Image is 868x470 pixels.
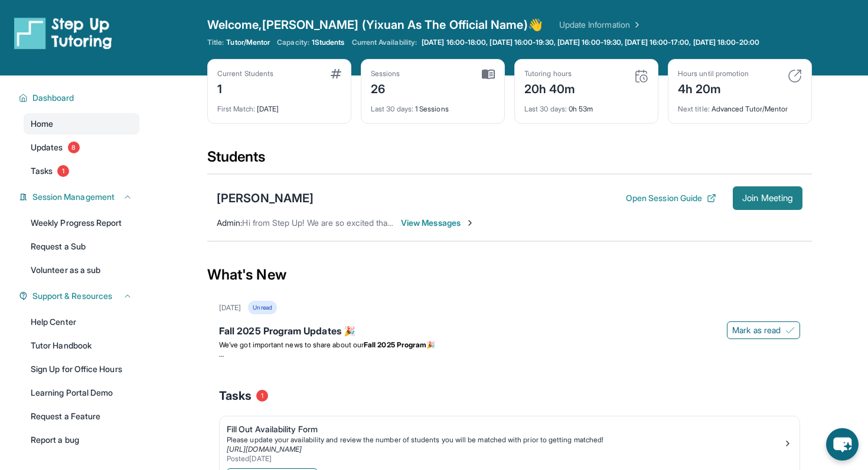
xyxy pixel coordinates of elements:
[524,97,648,114] div: 0h 53m
[422,38,759,47] span: [DATE] 16:00-18:00, [DATE] 16:00-19:30, [DATE] 16:00-19:30, [DATE] 16:00-17:00, [DATE] 18:00-20:00
[678,97,802,114] div: Advanced Tutor/Mentor
[217,190,314,206] div: [PERSON_NAME]
[24,212,139,234] a: Weekly Progress Report
[559,19,642,31] a: Update Information
[24,236,139,257] a: Request a Sub
[785,326,795,335] img: Mark as read
[24,113,139,134] a: Home
[678,78,749,97] div: 4h 20m
[57,165,69,177] span: 1
[32,191,115,203] span: Session Management
[524,104,567,113] span: Last 30 days :
[482,69,495,80] img: card
[217,78,273,97] div: 1
[277,38,309,47] span: Capacity:
[217,218,242,228] span: Admin :
[524,69,576,78] div: Tutoring hours
[24,137,139,158] a: Updates8
[31,142,63,153] span: Updates
[24,406,139,427] a: Request a Feature
[401,217,475,229] span: View Messages
[28,92,132,104] button: Dashboard
[826,428,859,461] button: chat-button
[24,359,139,380] a: Sign Up for Office Hours
[733,186,802,210] button: Join Meeting
[28,191,132,203] button: Session Management
[24,259,139,281] a: Volunteer as a sub
[24,160,139,182] a: Tasks1
[227,454,783,464] div: Posted [DATE]
[248,301,276,314] div: Unread
[31,165,53,177] span: Tasks
[24,429,139,451] a: Report a bug
[24,382,139,403] a: Learning Portal Demo
[219,324,800,340] div: Fall 2025 Program Updates 🎉
[371,78,400,97] div: 26
[634,69,648,83] img: card
[220,416,800,466] a: Fill Out Availability FormPlease update your availability and review the number of students you w...
[626,192,716,204] button: Open Session Guide
[207,38,224,47] span: Title:
[426,340,435,349] span: 🎉
[630,19,642,31] img: Chevron Right
[14,17,112,50] img: logo
[371,97,495,114] div: 1 Sessions
[312,38,345,47] span: 1 Students
[207,147,812,173] div: Students
[364,340,426,349] strong: Fall 2025 Program
[207,249,812,301] div: What's New
[226,38,270,47] span: Tutor/Mentor
[227,435,783,445] div: Please update your availability and review the number of students you will be matched with prior ...
[371,104,413,113] span: Last 30 days :
[217,69,273,78] div: Current Students
[32,92,74,104] span: Dashboard
[31,118,53,130] span: Home
[678,69,749,78] div: Hours until promotion
[219,387,252,404] span: Tasks
[419,38,762,47] a: [DATE] 16:00-18:00, [DATE] 16:00-19:30, [DATE] 16:00-19:30, [DATE] 16:00-17:00, [DATE] 18:00-20:00
[24,335,139,356] a: Tutor Handbook
[219,303,241,313] div: [DATE]
[371,69,400,78] div: Sessions
[28,290,132,302] button: Support & Resources
[207,17,543,33] span: Welcome, [PERSON_NAME] (Yixuan As The Official Name) 👋
[217,97,341,114] div: [DATE]
[678,104,710,113] span: Next title :
[217,104,255,113] span: First Match :
[742,195,793,202] span: Join Meeting
[24,311,139,333] a: Help Center
[256,390,268,402] span: 1
[227,445,302,453] a: [URL][DOMAIN_NAME]
[465,218,475,228] img: Chevron-Right
[32,290,112,302] span: Support & Resources
[727,321,800,339] button: Mark as read
[227,423,783,435] div: Fill Out Availability Form
[732,324,781,336] span: Mark as read
[524,78,576,97] div: 20h 40m
[788,69,802,83] img: card
[352,38,417,47] span: Current Availability:
[219,340,364,349] span: We’ve got important news to share about our
[331,69,341,78] img: card
[68,142,80,153] span: 8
